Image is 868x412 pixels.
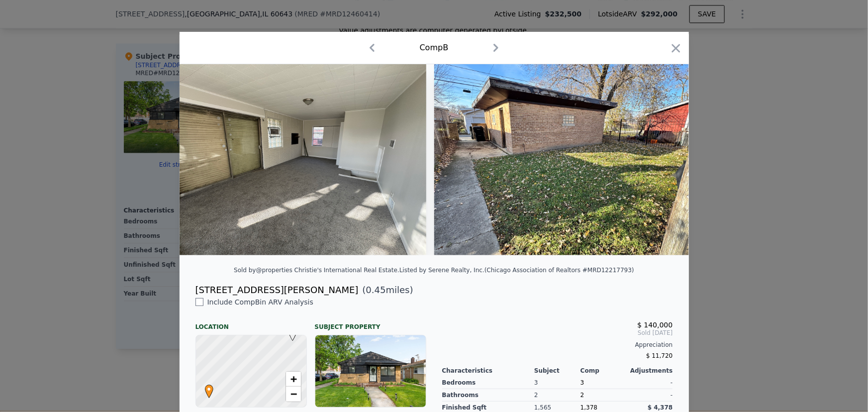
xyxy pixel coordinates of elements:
div: Subject [534,367,580,375]
span: 1,378 [580,404,597,411]
span: $ 11,720 [646,352,673,359]
span: − [290,388,296,400]
img: Property Img [172,64,426,255]
div: [STREET_ADDRESS][PERSON_NAME] [195,283,359,297]
span: • [202,382,216,397]
div: Adjustments [627,367,673,375]
div: Comp B [420,42,449,54]
span: 0.45 [366,285,386,295]
div: 2 [534,389,580,402]
span: + [290,373,296,385]
div: 3 [534,377,580,389]
span: Sold [DATE] [442,329,673,337]
div: Location [195,315,307,331]
span: $ 4,378 [648,404,673,411]
div: Bathrooms [442,389,535,402]
img: Property Img [434,64,689,255]
div: 2 [580,389,627,402]
div: Bedrooms [442,377,535,389]
span: ( miles) [359,283,413,297]
span: Include Comp B in ARV Analysis [203,298,317,306]
a: Zoom in [286,372,301,387]
div: - [627,389,673,402]
div: Comp [580,367,627,375]
span: $ 140,000 [637,321,673,329]
div: Subject Property [315,315,426,331]
div: Characteristics [442,367,535,375]
span: 3 [580,379,584,386]
div: Appreciation [442,341,673,349]
div: Listed by Serene Realty, Inc. (Chicago Association of Realtors #MRD12217793) [399,267,634,274]
div: - [627,377,673,389]
div: • [202,385,208,391]
a: Zoom out [286,387,301,402]
div: Sold by @properties Christie's International Real Estate . [234,267,399,274]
